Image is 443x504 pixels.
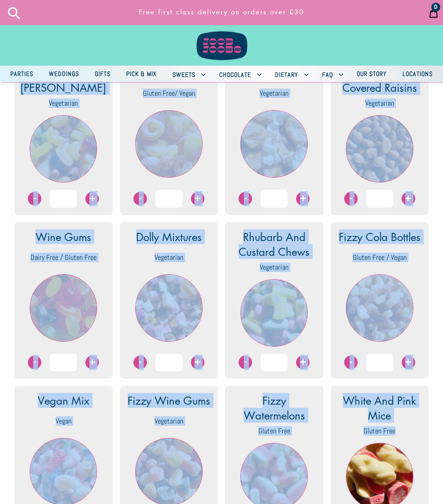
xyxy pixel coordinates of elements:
[350,67,394,80] a: Our Story
[55,4,388,20] a: Free first class delivery on orders over £30
[217,71,253,79] span: Chocolate
[128,393,210,408] h4: Fizzy Wine Gums
[59,4,384,20] p: Free first class delivery on orders over £30
[170,71,198,79] span: Sweets
[191,192,204,205] span: +
[136,111,202,177] img: Sweet Image
[136,229,202,244] h4: Dolly Mixtures
[47,70,81,78] span: Weddings
[346,275,413,341] img: Sweet Image
[143,89,195,98] p: gluten free/ vegan
[338,393,422,423] h4: White And Pink Mice
[213,66,266,82] button: Chocolate
[344,356,358,369] span: -
[296,192,310,205] span: +
[402,192,415,205] span: +
[88,67,117,80] a: Gifts
[133,192,147,205] span: -
[38,393,89,408] h4: Vegan Mix
[296,356,310,369] span: +
[8,70,35,78] span: Parties
[260,263,288,272] p: vegetarian
[344,192,358,205] span: -
[85,192,99,205] span: +
[424,1,443,24] a: 0
[232,229,316,259] h4: Rhubarb And Custard Chews
[56,416,71,426] p: vegan
[241,280,307,346] img: Sweet Image
[155,253,183,262] p: vegetarian
[35,229,91,244] h4: Wine Gums
[4,67,40,80] a: Parties
[190,4,253,62] img: Joob Joobs
[346,116,413,182] img: Sweet Image
[133,356,147,369] span: -
[320,71,335,79] span: FAQ
[85,356,99,369] span: +
[166,66,210,82] button: Sweets
[30,116,97,182] img: Sweet Image
[241,111,307,177] img: Sweet Image
[396,67,439,80] a: Locations
[49,98,78,108] p: vegetarian
[402,356,415,369] span: +
[120,67,164,80] a: Pick & Mix
[155,416,183,426] p: vegetarian
[93,70,113,78] span: Gifts
[268,66,313,82] button: Dietary
[239,356,252,369] span: -
[315,66,348,82] button: FAQ
[136,275,202,341] img: Sweet Image
[365,98,394,108] p: vegetarian
[42,67,86,80] a: Weddings
[363,426,395,436] p: gluten free
[28,192,41,205] span: -
[354,70,389,78] span: Our Story
[124,70,159,78] span: Pick & Mix
[273,71,301,79] span: Dietary
[239,192,252,205] span: -
[260,89,288,98] p: vegetarian
[31,253,97,262] p: dairy free / gluten free
[353,253,407,262] p: gluten free / vegan
[232,393,316,423] h4: Fizzy Watermelons
[30,275,97,341] img: Sweet Image
[28,356,41,369] span: -
[191,356,204,369] span: +
[400,70,435,78] span: Locations
[339,229,421,244] h4: Fizzy Cola Bottles
[434,4,438,10] span: 0
[258,426,290,436] p: gluten free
